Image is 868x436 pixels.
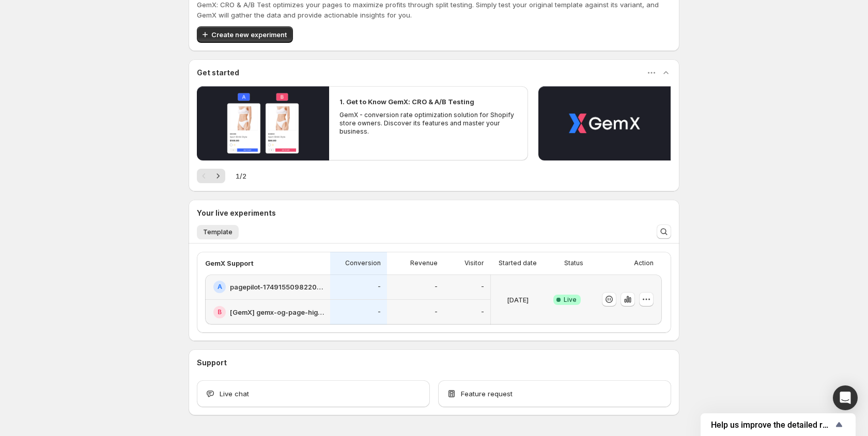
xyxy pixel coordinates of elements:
p: - [378,283,381,291]
p: - [378,308,381,316]
h2: A [218,283,222,291]
span: Live [564,296,577,304]
p: - [481,308,484,316]
h2: 1. Get to Know GemX: CRO & A/B Testing [339,96,474,107]
span: Template [203,228,233,236]
h3: Get started [197,68,239,78]
p: - [435,283,438,291]
span: Feature request [461,389,513,399]
h2: B [218,308,222,316]
button: Search and filter results [657,224,671,239]
p: Conversion [345,259,381,267]
p: GemX Support [205,258,254,268]
p: - [481,283,484,291]
p: Action [634,259,654,267]
p: Revenue [410,259,438,267]
p: - [435,308,438,316]
p: GemX - conversion rate optimization solution for Shopify store owners. Discover its features and ... [339,111,517,136]
div: Open Intercom Messenger [833,385,858,410]
p: [DATE] [507,295,529,305]
button: Show survey - Help us improve the detailed report for A/B campaigns [711,418,845,431]
h2: pagepilot-1749155098220-358935 [230,282,324,292]
button: Play video [197,86,329,160]
span: 1 / 2 [236,171,246,181]
h2: [GemX] gemx-og-page-higher-price [230,307,324,317]
button: Next [211,169,225,183]
h3: Support [197,358,227,368]
span: Live chat [220,389,249,399]
span: Help us improve the detailed report for A/B campaigns [711,420,833,430]
p: Status [564,259,583,267]
h3: Your live experiments [197,208,276,218]
button: Play video [538,86,671,160]
p: Started date [499,259,537,267]
button: Create new experiment [197,26,293,43]
p: Visitor [464,259,484,267]
nav: Pagination [197,169,225,183]
span: Create new experiment [211,29,287,40]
